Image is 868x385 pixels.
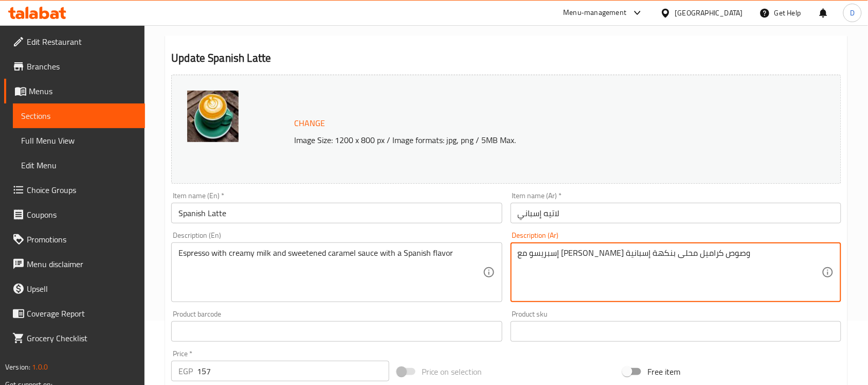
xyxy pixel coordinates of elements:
[27,332,137,344] span: Grocery Checklist
[4,202,145,227] a: Coupons
[197,361,389,381] input: Please enter price
[850,7,855,19] span: D
[511,203,841,223] input: Enter name Ar
[518,248,822,297] textarea: إسبريسو مع [PERSON_NAME] وصوص كراميل محلى بنكهة إسبانية
[511,321,841,342] input: Please enter product sku
[171,50,841,66] h2: Update Spanish Latte
[27,283,137,295] span: Upsell
[4,79,145,103] a: Menus
[32,360,48,374] span: 1.0.0
[178,365,193,377] p: EGP
[5,360,30,374] span: Version:
[13,153,145,178] a: Edit Menu
[13,103,145,128] a: Sections
[27,184,137,196] span: Choice Groups
[4,178,145,202] a: Choice Groups
[165,15,847,26] h4: Coffee & Chocolate section
[675,7,743,19] div: [GEOGRAPHIC_DATA]
[27,60,137,73] span: Branches
[13,128,145,153] a: Full Menu View
[171,321,502,342] input: Please enter product barcode
[21,159,137,171] span: Edit Menu
[21,110,137,122] span: Sections
[187,91,239,142] img: SPANISH_LATTE638921550401677386.jpg
[294,116,325,131] span: Change
[4,301,145,326] a: Coverage Report
[422,365,482,378] span: Price on selection
[27,233,137,246] span: Promotions
[647,365,680,378] span: Free item
[27,208,137,221] span: Coupons
[4,252,145,276] a: Menu disclaimer
[564,7,627,19] div: Menu-management
[4,227,145,252] a: Promotions
[4,54,145,79] a: Branches
[290,113,329,134] button: Change
[27,258,137,270] span: Menu disclaimer
[21,134,137,147] span: Full Menu View
[4,276,145,301] a: Upsell
[171,203,502,223] input: Enter name En
[4,326,145,351] a: Grocery Checklist
[27,36,137,48] span: Edit Restaurant
[290,134,768,146] p: Image Size: 1200 x 800 px / Image formats: jpg, png / 5MB Max.
[29,85,137,97] span: Menus
[27,307,137,320] span: Coverage Report
[4,29,145,54] a: Edit Restaurant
